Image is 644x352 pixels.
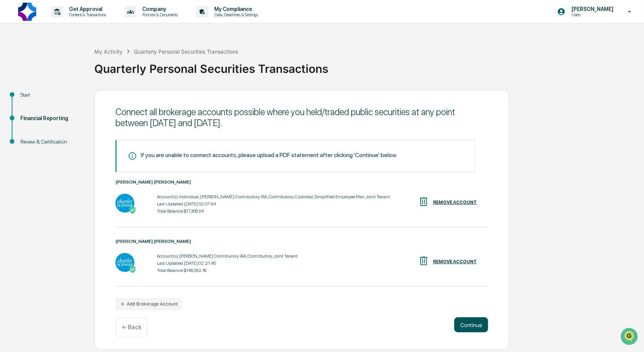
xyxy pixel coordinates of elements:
p: Data, Deadlines & Settings [208,12,262,17]
p: How can we help? [8,15,137,28]
img: Active [129,266,136,273]
span: Attestations [62,95,94,102]
p: Policies & Documents [136,12,181,17]
p: [PERSON_NAME] [566,6,617,12]
a: 🗄️Attestations [52,92,97,105]
div: If you are unable to connect accounts, please upload a PDF statement after clicking 'Continue' be... [141,151,397,159]
span: Data Lookup [15,109,48,117]
p: Get Approval [63,6,110,12]
div: [PERSON_NAME] [PERSON_NAME] [115,179,488,185]
div: REMOVE ACCOUNT [433,200,477,205]
div: Quarterly Personal Securities Transactions [94,56,640,76]
div: Start [20,91,82,99]
div: Last Updated: [DATE] 02:21:40 [157,261,298,266]
img: REMOVE ACCOUNT [418,196,429,207]
div: Account(s): Individual, [PERSON_NAME] Contributory IRA, Contributory, Custodial, Simplified Emplo... [157,194,390,199]
p: Company [136,6,181,12]
div: Connect all brokerage accounts possible where you held/traded public securities at any point betw... [115,107,488,128]
a: Powered byPylon [53,127,91,133]
span: Pylon [75,128,91,133]
div: Total Balance: $148,092.16 [157,268,298,273]
img: Active [129,206,136,214]
img: 1746055101610-c473b297-6a78-478c-a979-82029cc54cd1 [8,57,21,71]
div: Total Balance: $17,308.94 [157,208,390,214]
div: 🖐️ [8,96,14,102]
p: Users [566,12,617,17]
div: Last Updated: [DATE] 02:07:54 [157,201,390,207]
button: Continue [454,317,488,332]
iframe: Open customer support [620,327,640,347]
button: Add Brokerage Account [115,298,182,310]
div: [PERSON_NAME] [PERSON_NAME] [115,239,488,244]
button: Start new chat [128,60,137,69]
p: ← Back [122,324,141,331]
img: Charles Schwab - Active [115,194,134,213]
div: 🔎 [8,110,14,116]
a: 🖐️Preclearance [5,92,52,105]
div: Account(s): [PERSON_NAME] Contributory IRA, Contributory, Joint Tenant [157,253,298,259]
span: Preclearance [15,95,49,102]
img: REMOVE ACCOUNT [418,255,429,267]
p: My Compliance [208,6,262,12]
a: 🔎Data Lookup [5,106,51,120]
p: Content & Transactions [63,12,110,17]
div: Financial Reporting [20,114,82,122]
div: We're available if you need us! [26,65,95,71]
div: 🗄️ [55,96,61,102]
div: Review & Certification [20,138,82,146]
div: My Activity [94,48,123,55]
img: logo [18,3,36,21]
div: Start new chat [26,57,124,65]
div: REMOVE ACCOUNT [433,259,477,264]
div: Quarterly Personal Securities Transactions [134,48,238,55]
img: Charles Schwab - Active [115,253,134,272]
